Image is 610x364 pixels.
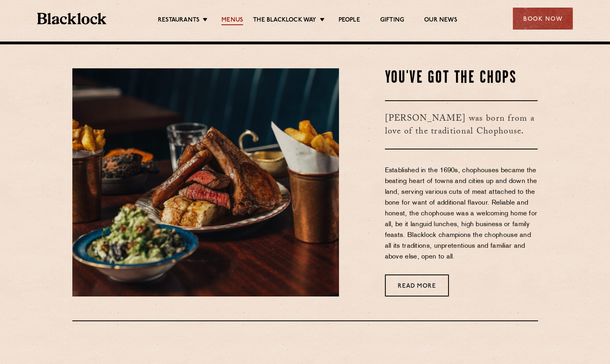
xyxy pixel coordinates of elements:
img: BL_Textured_Logo-footer-cropped.svg [37,13,106,24]
a: Gifting [380,16,404,25]
a: Menus [221,16,243,25]
a: Restaurants [158,16,199,25]
a: People [339,16,360,25]
h3: [PERSON_NAME] was born from a love of the traditional Chophouse. [385,100,538,149]
a: Our News [424,16,457,25]
p: Established in the 1690s, chophouses became the beating heart of towns and cities up and down the... [385,165,538,263]
a: Read More [385,274,449,296]
div: Book Now [513,8,573,30]
h2: You've Got The Chops [385,68,538,88]
a: The Blacklock Way [253,16,316,25]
